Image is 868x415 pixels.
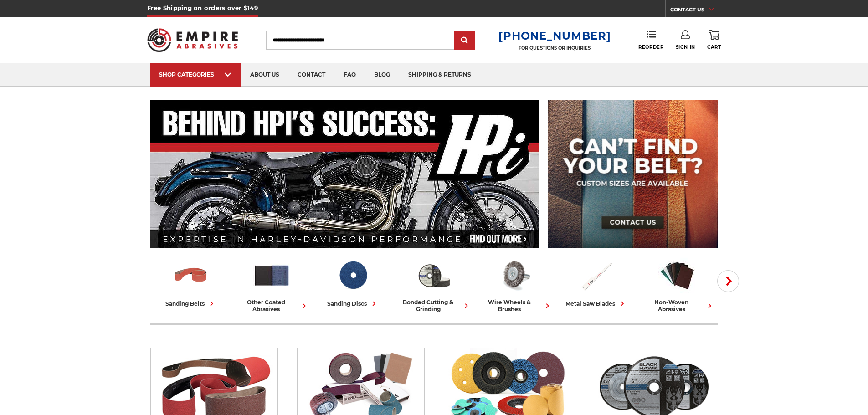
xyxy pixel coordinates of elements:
div: non-woven abrasives [641,299,714,313]
a: sanding belts [154,256,228,308]
div: bonded cutting & grinding [397,299,471,313]
img: Metal Saw Blades [577,256,615,294]
a: Cart [707,30,721,50]
a: other coated abrasives [235,256,309,313]
button: Next [717,270,739,292]
div: sanding discs [327,299,379,308]
div: metal saw blades [565,299,627,308]
img: promo banner for custom belts. [548,100,718,248]
p: FOR QUESTIONS OR INQUIRIES [498,45,611,51]
span: Reorder [638,44,663,50]
div: other coated abrasives [235,299,309,313]
img: Sanding Discs [334,256,372,294]
a: faq [334,63,365,87]
a: bonded cutting & grinding [397,256,471,313]
a: metal saw blades [560,256,633,308]
a: Reorder [638,30,663,50]
a: wire wheels & brushes [478,256,552,313]
img: Bonded Cutting & Grinding [415,256,453,294]
a: about us [241,63,288,87]
a: [PHONE_NUMBER] [498,29,611,42]
div: SHOP CATEGORIES [159,71,232,78]
a: contact [288,63,334,87]
span: Cart [707,44,721,50]
a: sanding discs [316,256,390,308]
img: Empire Abrasives [147,22,238,58]
div: wire wheels & brushes [478,299,552,313]
a: blog [365,63,399,87]
img: Non-woven Abrasives [658,256,696,294]
a: non-woven abrasives [641,256,714,313]
div: sanding belts [165,299,216,308]
img: Other Coated Abrasives [253,256,291,294]
span: Sign In [676,44,695,50]
a: shipping & returns [399,63,480,87]
img: Banner for an interview featuring Horsepower Inc who makes Harley performance upgrades featured o... [150,100,539,248]
a: CONTACT US [670,5,721,17]
input: Submit [456,31,474,50]
img: Sanding Belts [172,256,210,294]
img: Wire Wheels & Brushes [496,256,534,294]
